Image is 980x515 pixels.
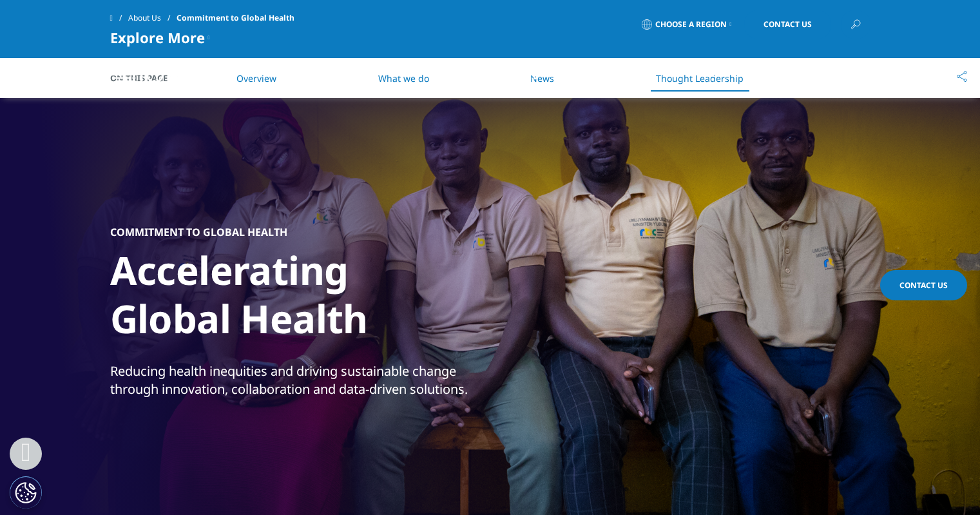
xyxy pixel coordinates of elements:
h1: Accelerating Global Health [110,246,593,351]
a: About [613,64,647,80]
img: IQVIA Healthcare Information Technology and Pharma Clinical Research Company [110,66,213,85]
a: Contact Us [744,10,831,39]
p: Reducing health inequities and driving sustainable change through innovation, collaboration and d... [110,362,487,406]
button: Cookie Settings [10,476,42,509]
span: Contact Us [899,280,948,291]
a: Contact Us [880,270,967,300]
a: Careers [705,64,747,80]
a: Insights [511,64,555,80]
a: Solutions [294,64,345,80]
h5: Commitment to Global Health [110,226,287,238]
nav: Primary [218,45,870,106]
span: Choose a Region [655,19,727,30]
a: Products [403,64,453,80]
span: Contact Us [764,21,812,28]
